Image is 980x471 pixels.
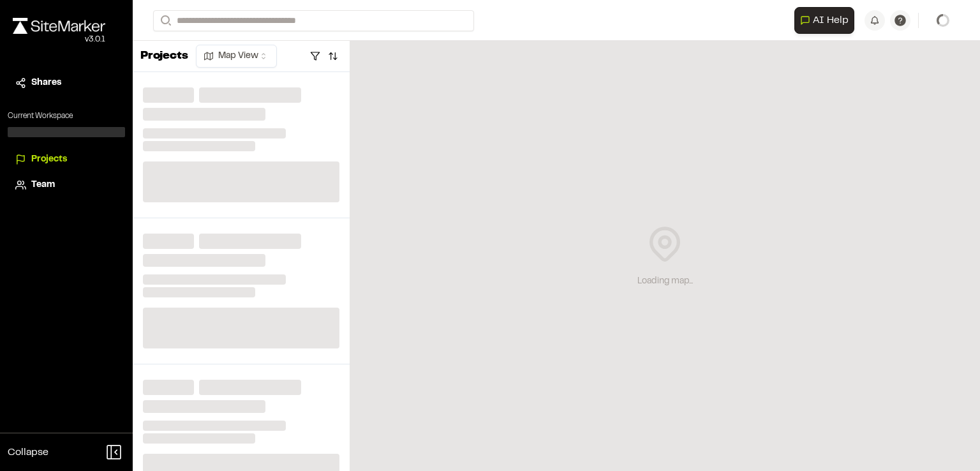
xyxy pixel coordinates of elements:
[8,445,48,460] span: Collapse
[153,10,176,31] button: Search
[15,178,117,192] a: Team
[813,13,849,28] span: AI Help
[15,153,117,167] a: Projects
[31,153,67,167] span: Projects
[794,7,854,34] button: Open AI Assistant
[140,48,188,65] p: Projects
[31,178,55,192] span: Team
[8,110,125,122] p: Current Workspace
[637,274,693,288] div: Loading map...
[13,34,105,45] div: Oh geez...please don't...
[794,7,859,34] div: Open AI Assistant
[13,18,105,34] img: rebrand.png
[15,76,117,90] a: Shares
[31,76,61,90] span: Shares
